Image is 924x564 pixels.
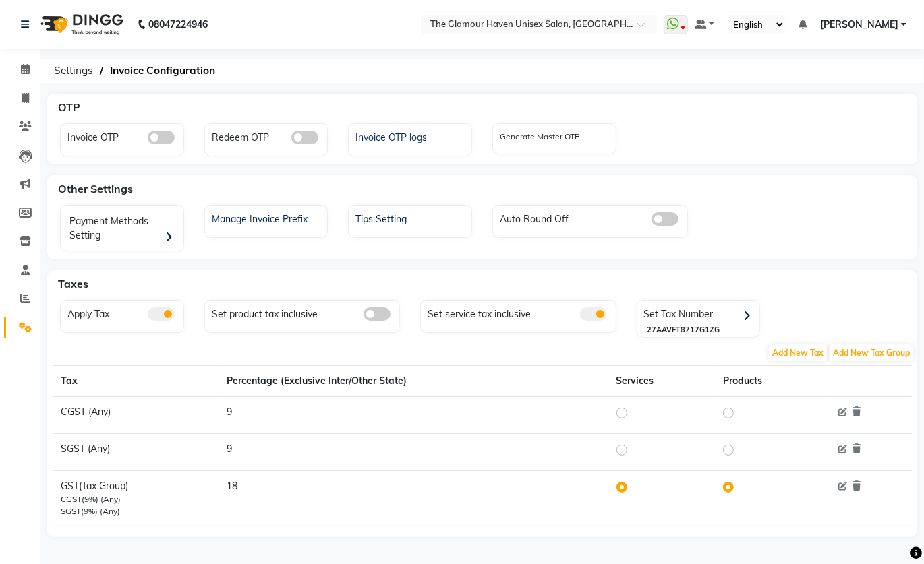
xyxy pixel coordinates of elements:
td: CGST (Any) [53,396,219,433]
a: Add New Tax [768,346,828,358]
img: logo [34,5,127,43]
div: Set service tax inclusive [424,304,616,321]
a: Tips Setting [349,209,471,226]
span: Add New Tax [769,344,827,361]
div: CGST(9%) (Any) [61,493,210,505]
div: Auto Round Off [496,209,688,226]
div: Set product tax inclusive [208,304,400,321]
span: Settings [47,59,100,83]
div: Payment Methods Setting [64,209,183,251]
span: (Tax Group) [79,480,128,492]
span: [PERSON_NAME] [820,18,898,32]
td: 9 [219,433,608,470]
a: Manage Invoice Prefix [205,209,328,226]
span: Invoice Configuration [103,59,222,83]
div: 27AAVFT8717G1ZG [647,324,760,336]
div: Apply Tax [64,304,183,321]
b: 08047224946 [148,5,208,43]
th: Percentage (Exclusive Inter/Other State) [219,365,608,396]
a: Invoice OTP logs [349,127,471,145]
div: Set Tax Number [641,304,760,324]
td: GST [53,470,219,526]
div: Invoice OTP [64,127,183,145]
th: Tax [53,365,219,396]
div: SGST(9%) (Any) [61,505,210,518]
div: Invoice OTP logs [352,127,471,145]
label: Generate Master OTP [500,131,580,143]
a: Add New Tax Group [828,346,915,358]
div: Manage Invoice Prefix [208,209,328,226]
span: Add New Tax Group [830,344,913,361]
div: Redeem OTP [208,127,328,145]
th: Services [608,365,716,396]
th: Products [715,365,825,396]
td: SGST (Any) [53,433,219,470]
td: 9 [219,396,608,433]
td: 18 [219,470,608,526]
div: Tips Setting [352,209,471,226]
